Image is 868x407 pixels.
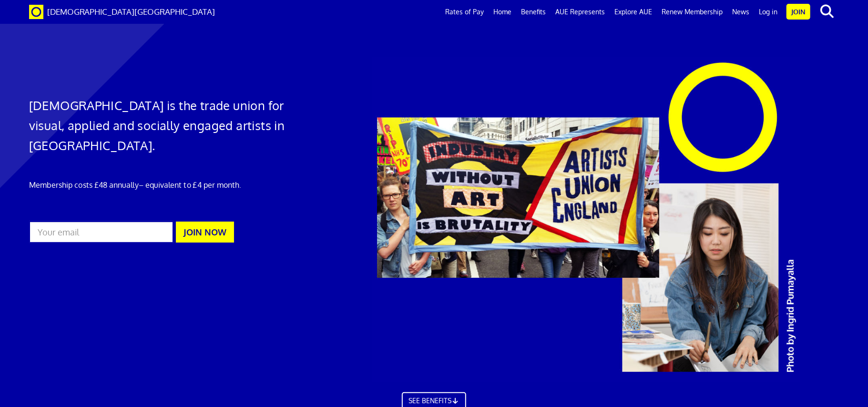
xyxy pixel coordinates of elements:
span: [DEMOGRAPHIC_DATA][GEOGRAPHIC_DATA] [47,7,215,17]
input: Your email [29,221,174,243]
p: Membership costs £48 annually – equivalent to £4 per month. [29,179,290,191]
button: JOIN NOW [176,222,234,243]
button: search [812,1,841,21]
a: Join [786,4,810,20]
h1: [DEMOGRAPHIC_DATA] is the trade union for visual, applied and socially engaged artists in [GEOGRA... [29,95,290,155]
